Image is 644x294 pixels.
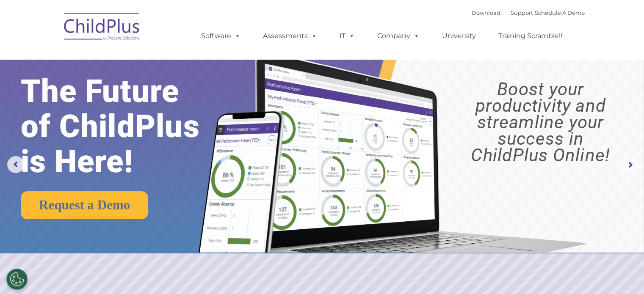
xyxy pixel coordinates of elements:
a: Assessments [254,27,326,44]
a: Schedule A Demo [535,9,585,16]
a: Support [511,9,533,16]
a: Company [369,27,428,44]
a: Software [193,27,249,44]
span: Phone number [118,91,154,97]
a: Request a Demo [21,191,148,219]
a: IT [331,27,363,44]
img: ChildPlus by Procare Solutions [60,7,144,49]
button: Cookies Settings [6,269,28,290]
a: Training Scramble!! [490,27,571,44]
font: | [472,9,585,16]
a: University [434,27,484,44]
a: Download [472,9,500,16]
span: Last name [118,56,144,62]
rs-layer: Boost your productivity and streamline your success in ChildPlus Online! [445,81,636,163]
iframe: Chat Widget [602,253,644,294]
rs-layer: The Future of ChildPlus is Here! [21,74,227,179]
